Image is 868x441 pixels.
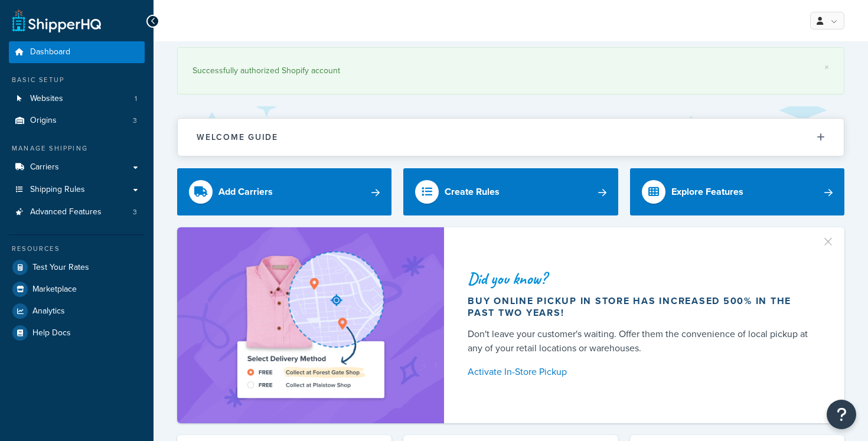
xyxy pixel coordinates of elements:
[30,94,63,104] span: Websites
[468,295,816,319] div: Buy online pickup in store has increased 500% in the past two years!
[9,88,145,110] li: Websites
[9,41,145,63] a: Dashboard
[403,168,618,215] a: Create Rules
[468,327,816,355] div: Don't leave your customer's waiting. Offer them the convenience of local pickup at any of your re...
[135,94,137,104] span: 1
[218,184,273,200] div: Add Carriers
[133,116,137,126] span: 3
[192,63,829,79] div: Successfully authorized Shopify account
[133,207,137,217] span: 3
[32,328,71,338] span: Help Docs
[9,322,145,344] a: Help Docs
[9,201,145,223] a: Advanced Features3
[197,133,278,142] h2: Welcome Guide
[9,143,145,153] div: Manage Shipping
[9,279,145,300] a: Marketplace
[445,184,500,200] div: Create Rules
[32,263,89,273] span: Test Your Rates
[468,364,816,380] a: Activate In-Store Pickup
[9,88,145,110] a: Websites1
[824,63,829,72] a: ×
[30,207,102,217] span: Advanced Features
[30,47,70,57] span: Dashboard
[9,201,145,223] li: Advanced Features
[204,245,417,406] img: ad-shirt-map-b0359fc47e01cab431d101c4b569394f6a03f54285957d908178d52f29eb9668.png
[9,156,145,178] a: Carriers
[9,300,145,322] a: Analytics
[9,110,145,132] a: Origins3
[9,244,145,254] div: Resources
[30,185,85,195] span: Shipping Rules
[178,119,844,156] button: Welcome Guide
[827,400,856,429] button: Open Resource Center
[30,162,59,172] span: Carriers
[468,270,816,287] div: Did you know?
[32,285,77,295] span: Marketplace
[671,184,743,200] div: Explore Features
[9,75,145,85] div: Basic Setup
[30,116,57,126] span: Origins
[630,168,844,215] a: Explore Features
[9,257,145,278] a: Test Your Rates
[177,168,391,215] a: Add Carriers
[32,306,65,316] span: Analytics
[9,110,145,132] li: Origins
[9,179,145,201] a: Shipping Rules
